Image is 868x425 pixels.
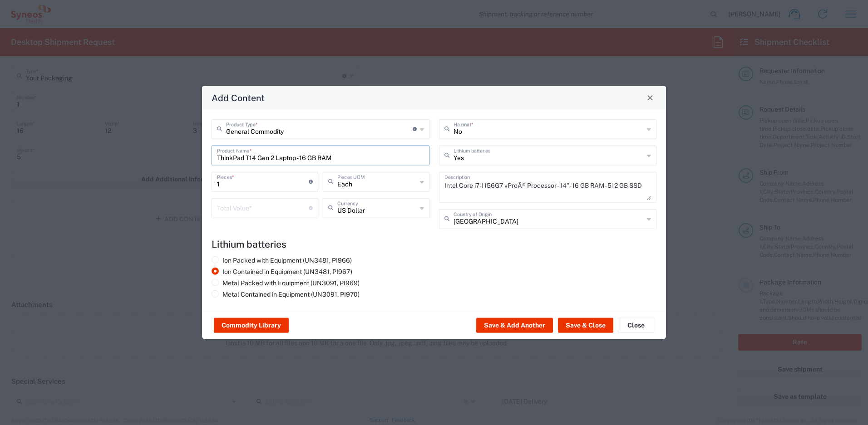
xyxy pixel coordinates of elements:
h4: Add Content [212,91,265,104]
label: Metal Contained in Equipment (UN3091, PI970) [212,290,360,298]
button: Close [644,91,656,104]
button: Save & Close [558,318,613,332]
button: Commodity Library [214,318,289,332]
label: Ion Contained in Equipment (UN3481, PI967) [212,267,352,275]
button: Save & Add Another [476,318,553,332]
h4: Lithium batteries [212,238,656,249]
button: Close [618,318,654,332]
label: Metal Packed with Equipment (UN3091, PI969) [212,278,360,287]
label: Ion Packed with Equipment (UN3481, PI966) [212,256,352,264]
